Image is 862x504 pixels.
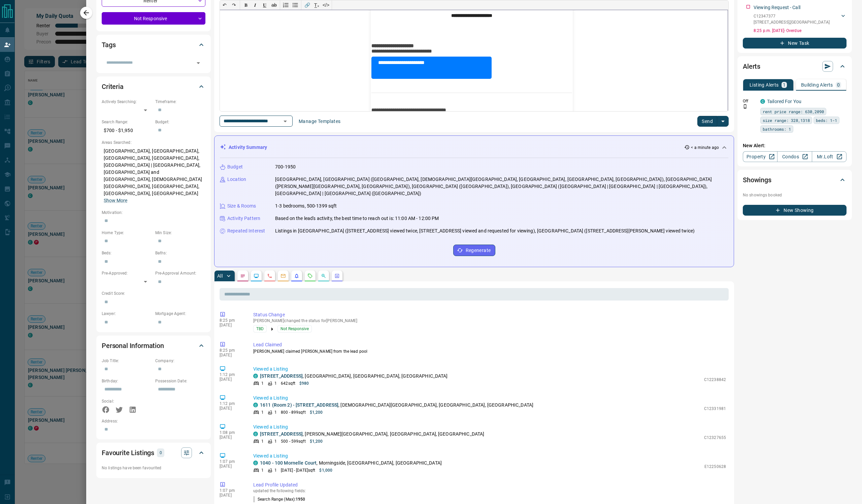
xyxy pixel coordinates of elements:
[155,230,205,236] p: Min Size:
[229,0,239,10] button: ↷
[310,438,323,444] p: $1,200
[253,366,726,373] p: Viewed a Listing
[260,373,303,379] a: [STREET_ADDRESS]
[102,37,205,53] div: Tags
[275,163,296,170] p: 700-1950
[229,144,267,151] p: Activity Summary
[260,402,338,408] a: 1611 (Room 2) - [STREET_ADDRESS]
[253,374,258,378] div: condos.ca
[307,273,313,279] svg: Requests
[260,402,533,409] p: , [DEMOGRAPHIC_DATA][GEOGRAPHIC_DATA], [GEOGRAPHIC_DATA], [GEOGRAPHIC_DATA]
[754,28,847,34] p: 8:25 p.m. [DATE] - Overdue
[743,205,847,216] button: New Showing
[269,0,279,10] button: ab
[453,245,495,256] button: Regenerate
[220,430,243,435] p: 1:08 pm
[220,323,243,327] p: [DATE]
[767,99,801,104] a: Tailored For You
[102,125,152,136] p: $700 - $1,950
[104,197,127,204] button: Show More
[281,0,291,10] button: Numbered list
[253,423,726,431] p: Viewed a Listing
[704,435,726,441] p: C12327655
[220,377,243,382] p: [DATE]
[763,117,810,124] span: size range: 328,1318
[220,435,243,440] p: [DATE]
[240,273,245,279] svg: Notes
[102,445,205,461] div: Favourite Listings0
[816,117,837,124] span: beds: 1-1
[296,497,305,502] span: 1950
[274,438,277,444] p: 1
[220,372,243,377] p: 1:12 pm
[281,467,315,473] p: [DATE] - [DATE] sqft
[253,481,726,489] p: Lead Profile Updated
[743,58,847,74] div: Alerts
[704,464,726,470] p: E12250628
[837,83,840,87] p: 0
[310,409,323,415] p: $1,200
[280,117,290,126] button: Open
[220,488,243,493] p: 1:07 pm
[253,311,726,318] p: Status Change
[291,0,300,10] button: Bullet list
[102,290,205,296] p: Credit Score:
[102,78,205,95] div: Criteria
[260,373,448,380] p: , [GEOGRAPHIC_DATA], [GEOGRAPHIC_DATA], [GEOGRAPHIC_DATA]
[260,460,442,467] p: , Morningside, [GEOGRAPHIC_DATA], [GEOGRAPHIC_DATA]
[102,398,152,404] p: Social:
[299,380,309,386] p: $980
[743,104,748,109] svg: Push Notification Only
[102,99,152,105] p: Actively Searching:
[102,447,154,458] h2: Favourite Listings
[102,311,152,317] p: Lawyer:
[155,311,205,317] p: Mortgage Agent:
[743,172,847,188] div: Showings
[261,409,264,415] p: 1
[227,227,265,234] p: Repeated Interest
[102,39,115,50] h2: Tags
[754,19,830,25] p: [STREET_ADDRESS] , [GEOGRAPHIC_DATA]
[241,0,251,10] button: 𝐁
[253,489,726,493] p: updated the following fields:
[267,273,272,279] svg: Calls
[227,215,260,222] p: Activity Pattern
[194,58,203,68] button: Open
[220,0,229,10] button: ↶
[312,0,321,10] button: T̲ₓ
[102,378,152,384] p: Birthday:
[275,215,439,222] p: Based on the lead's activity, the best time to reach out is: 11:00 AM - 12:00 PM
[754,4,800,11] p: Viewing Request - Call
[743,151,777,162] a: Property
[102,250,152,256] p: Beds:
[801,83,833,87] p: Building Alerts
[102,465,205,471] p: No listings have been favourited
[253,403,258,407] div: condos.ca
[102,146,205,206] p: [GEOGRAPHIC_DATA], [GEOGRAPHIC_DATA], [GEOGRAPHIC_DATA], [GEOGRAPHIC_DATA], [GEOGRAPHIC_DATA] | [...
[220,348,243,353] p: 8:25 pm
[280,273,286,279] svg: Emails
[227,163,243,170] p: Budget
[260,0,269,10] button: 𝐔
[261,438,264,444] p: 1
[102,210,205,216] p: Motivation:
[155,378,205,384] p: Possession Date:
[704,377,726,383] p: C12238842
[253,432,258,436] div: condos.ca
[260,431,484,438] p: , [PERSON_NAME][GEOGRAPHIC_DATA], [GEOGRAPHIC_DATA], [GEOGRAPHIC_DATA]
[763,126,791,132] span: bathrooms: 1
[760,99,765,104] div: condos.ca
[281,438,305,444] p: 500 - 599 sqft
[812,151,847,162] a: Mr.Loft
[251,0,260,10] button: 𝑰
[302,0,312,10] button: 🔗
[220,318,243,323] p: 8:25 pm
[220,141,728,154] div: Activity Summary< a minute ago
[275,202,337,210] p: 1-3 bedrooms, 500-1399 sqft
[220,406,243,411] p: [DATE]
[743,192,847,198] p: No showings booked
[319,467,332,473] p: $1,000
[254,273,259,279] svg: Lead Browsing Activity
[253,461,258,465] div: condos.ca
[220,459,243,464] p: 1:07 pm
